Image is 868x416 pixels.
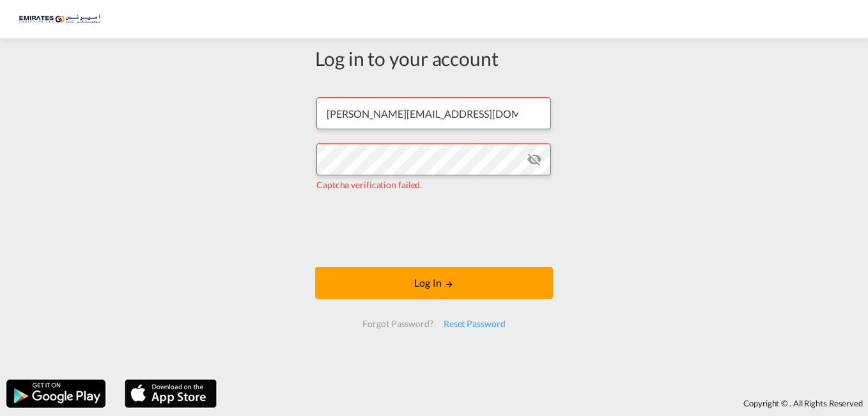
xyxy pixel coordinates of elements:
[223,392,868,414] div: Copyright © . All Rights Reserved
[357,312,438,335] div: Forgot Password?
[315,45,553,72] div: Log in to your account
[123,378,218,409] img: apple.png
[316,179,422,190] span: Captcha verification failed.
[5,378,107,409] img: google.png
[19,5,105,34] img: c67187802a5a11ec94275b5db69a26e6.png
[316,97,551,129] input: Enter email/phone number
[527,152,542,167] md-icon: icon-eye-off
[315,267,553,299] button: LOGIN
[438,312,511,335] div: Reset Password
[337,204,531,254] iframe: reCAPTCHA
